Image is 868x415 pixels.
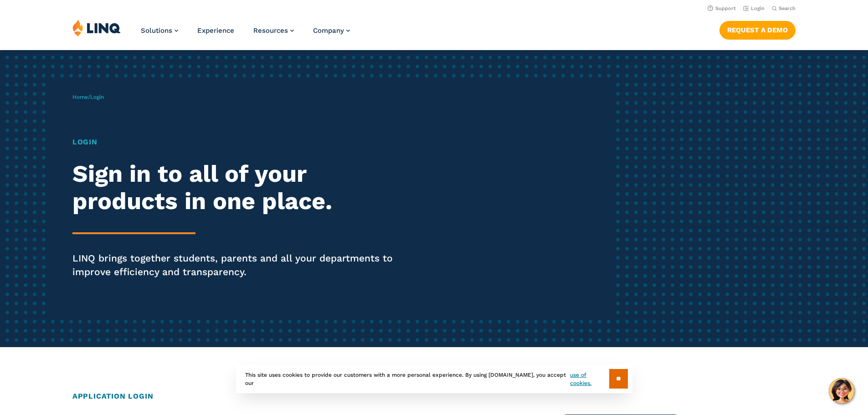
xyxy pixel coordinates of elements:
[779,5,796,11] span: Search
[141,26,178,35] a: Solutions
[236,364,632,393] div: This site uses cookies to provide our customers with a more personal experience. By using [DOMAIN...
[253,26,294,35] a: Resources
[313,26,344,35] span: Company
[719,21,796,39] a: Request a Demo
[90,94,104,100] span: Login
[253,26,288,35] span: Resources
[197,26,234,35] a: Experience
[772,5,796,12] button: Open Search Bar
[743,5,765,11] a: Login
[570,371,609,387] a: use of cookies.
[829,378,854,404] button: Hello, have a question? Let’s chat.
[72,19,121,36] img: LINQ | K‑12 Software
[719,19,796,39] nav: Button Navigation
[72,251,407,279] p: LINQ brings together students, parents and all your departments to improve efficiency and transpa...
[313,26,350,35] a: Company
[72,137,407,148] h1: Login
[72,94,88,100] a: Home
[72,160,407,215] h2: Sign in to all of your products in one place.
[141,26,172,35] span: Solutions
[708,5,736,11] a: Support
[72,94,104,100] span: /
[141,19,350,49] nav: Primary Navigation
